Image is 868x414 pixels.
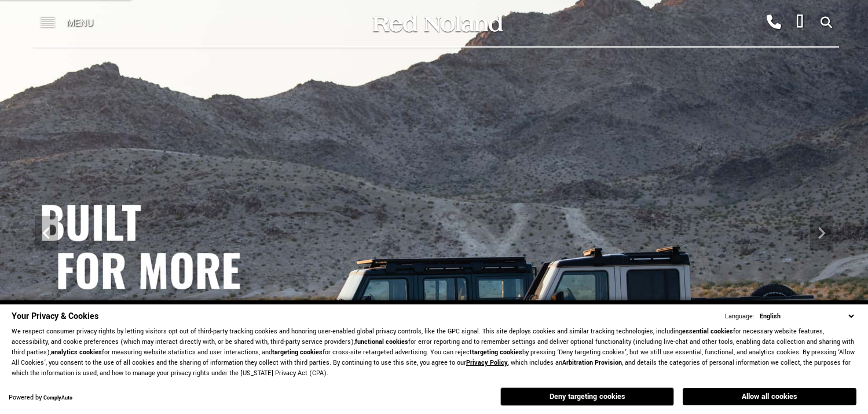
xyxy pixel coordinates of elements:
a: ComplyAuto [43,394,72,402]
div: Next [810,216,833,250]
strong: essential cookies [682,327,733,336]
strong: functional cookies [355,337,408,346]
button: Deny targeting cookies [500,387,674,406]
span: Your Privacy & Cookies [12,310,98,322]
div: Previous [35,216,58,250]
strong: Arbitration Provision [562,358,622,367]
strong: targeting cookies [472,348,522,357]
select: Language Select [757,311,856,322]
button: Allow all cookies [683,388,856,405]
div: Powered by [9,394,72,402]
a: Privacy Policy [466,358,508,367]
div: Language: [725,313,755,320]
strong: targeting cookies [272,348,323,357]
strong: analytics cookies [51,348,102,357]
img: Red Noland Auto Group [371,13,504,34]
p: We respect consumer privacy rights by letting visitors opt out of third-party tracking cookies an... [12,326,856,379]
